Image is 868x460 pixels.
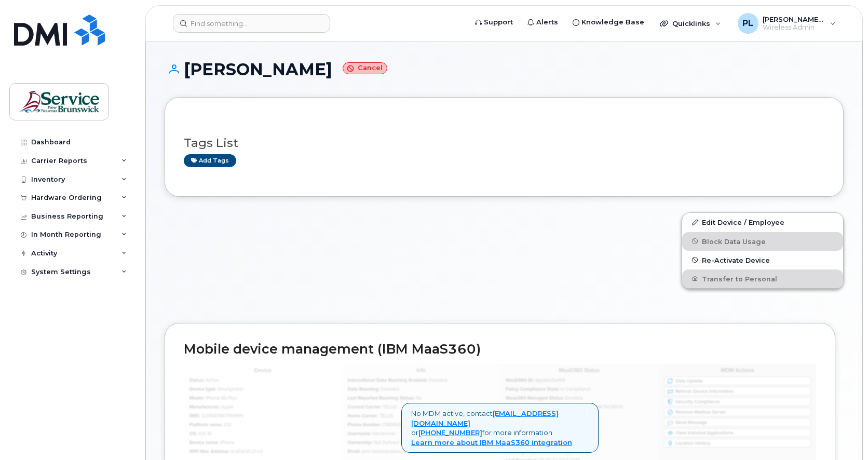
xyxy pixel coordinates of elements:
button: Re-Activate Device [682,251,843,269]
h2: Mobile device management (IBM MaaS360) [184,342,816,357]
span: Re-Activate Device [702,256,770,264]
button: Block Data Usage [682,232,843,251]
h3: Tags List [184,137,824,150]
small: Cancel [343,62,387,74]
div: No MDM active, contact or for more information [401,403,599,453]
a: Close [585,409,589,416]
a: [EMAIL_ADDRESS][DOMAIN_NAME] [411,409,559,427]
h1: [PERSON_NAME] [165,60,844,78]
a: Edit Device / Employee [682,213,843,232]
button: Transfer to Personal [682,269,843,288]
a: [PHONE_NUMBER] [418,428,482,437]
a: Learn more about IBM MaaS360 integration [411,438,572,447]
span: × [585,408,589,417]
a: Add tags [184,154,236,167]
